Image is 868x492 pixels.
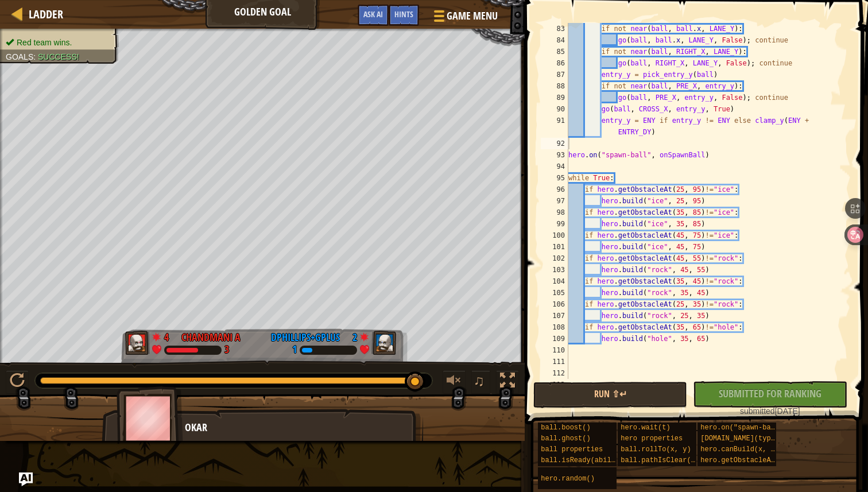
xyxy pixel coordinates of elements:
span: Ask AI [363,9,383,20]
div: 84 [541,34,568,46]
span: hero properties [621,435,683,443]
div: 106 [541,299,568,310]
div: 2 [346,330,357,340]
span: Hints [394,9,413,20]
div: 108 [541,321,568,333]
div: 98 [541,207,568,218]
div: 4 [164,330,176,340]
span: Game Menu [447,9,498,24]
span: [DOMAIN_NAME](type, x, y) [700,435,804,443]
div: 103 [541,264,568,276]
span: hero.canBuild(x, y) [700,445,779,454]
div: 87 [541,69,568,80]
img: thang_avatar_frame.png [117,386,183,450]
div: CHANDMANI A [181,330,241,345]
button: Ask AI [19,472,33,486]
span: Ladder [29,6,63,22]
button: ⌘ + P: Play [6,370,29,394]
span: hero.on("spawn-ball", f) [700,424,800,432]
div: 96 [541,184,568,195]
span: Goals [6,52,33,61]
div: 111 [541,356,568,367]
span: Red team wins. [17,38,72,47]
div: 102 [541,253,568,264]
span: ball.boost() [541,424,590,432]
div: 113 [541,379,568,390]
span: submitted [740,406,775,416]
img: thang_avatar_frame.png [371,331,397,355]
button: Run ⇧↵ [533,382,687,408]
span: Success! [38,52,79,61]
span: hero.getObstacleAt(x, y) [700,456,800,464]
span: ball.rollTo(x, y) [621,445,691,454]
div: 93 [541,149,568,161]
div: 99 [541,218,568,230]
div: 109 [541,333,568,344]
div: 3 [224,345,229,355]
li: Red team wins. [6,37,110,48]
div: 97 [541,195,568,207]
div: Okar [185,420,412,435]
div: 91 [541,115,568,138]
button: Ask AI [358,5,389,26]
div: 89 [541,92,568,103]
span: : [33,52,38,61]
button: Game Menu [425,5,505,32]
div: 85 [541,46,568,57]
div: 86 [541,57,568,69]
div: 95 [541,172,568,184]
span: ball.pathIsClear(x, y) [621,456,711,464]
button: Adjust volume [443,370,466,394]
div: 90 [541,103,568,115]
span: ball.isReady(ability) [541,456,627,464]
a: Ladder [23,6,63,22]
div: 92 [541,138,568,149]
div: 112 [541,367,568,379]
div: 100 [541,230,568,241]
div: 83 [541,23,568,34]
div: 107 [541,310,568,321]
img: thang_avatar_frame.png [125,331,150,355]
div: 110 [541,344,568,356]
span: hero.random() [541,475,595,483]
span: ♫ [474,372,485,389]
div: 105 [541,287,568,299]
span: ball.ghost() [541,435,590,443]
button: Toggle fullscreen [496,370,519,394]
div: 1 [292,345,297,355]
div: 104 [541,276,568,287]
span: ball properties [541,445,603,454]
div: [DATE] [699,405,841,417]
div: 88 [541,80,568,92]
div: dphillips+gplus [271,330,340,345]
span: hero.wait(t) [621,424,670,432]
button: ♫ [471,370,491,394]
div: 101 [541,241,568,253]
div: 94 [541,161,568,172]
